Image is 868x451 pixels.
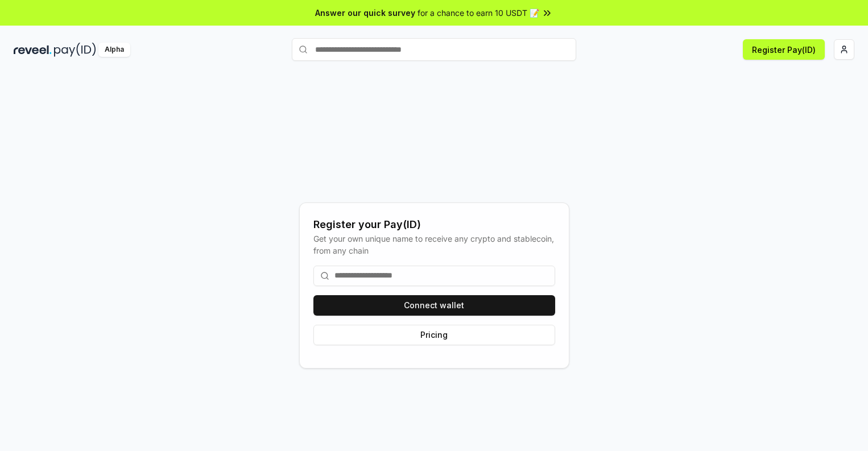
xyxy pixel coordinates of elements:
div: Get your own unique name to receive any crypto and stablecoin, from any chain [313,233,555,256]
div: Register your Pay(ID) [313,217,555,233]
span: Answer our quick survey [315,7,415,19]
img: reveel_dark [14,43,52,57]
button: Connect wallet [313,295,555,316]
div: Alpha [98,43,130,57]
button: Pricing [313,325,555,345]
button: Register Pay(ID) [743,39,825,60]
span: for a chance to earn 10 USDT 📝 [418,7,539,19]
img: pay_id [54,43,96,57]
